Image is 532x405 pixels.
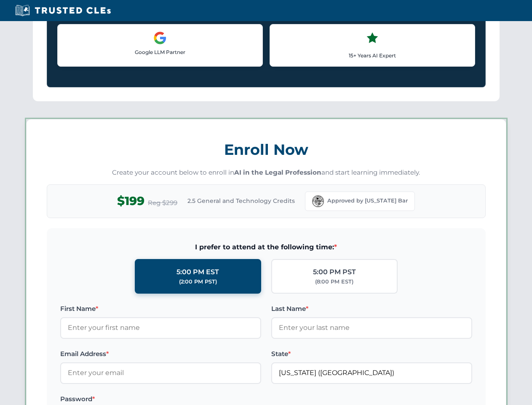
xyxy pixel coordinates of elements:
label: Password [60,394,261,404]
strong: AI in the Legal Profession [234,168,321,176]
label: Email Address [60,349,261,359]
span: $199 [117,192,144,211]
img: Trusted CLEs [13,4,113,17]
span: I prefer to attend at the following time: [60,242,472,253]
label: First Name [60,304,261,314]
div: (2:00 PM PST) [179,278,217,286]
input: Enter your email [60,362,261,383]
div: (8:00 PM EST) [315,278,353,286]
p: Google LLM Partner [64,48,256,56]
span: Reg $299 [148,198,177,208]
input: Enter your last name [271,317,472,338]
span: 2.5 General and Technology Credits [187,196,295,205]
input: Florida (FL) [271,362,472,383]
p: Create your account below to enroll in and start learning immediately. [47,168,486,178]
label: Last Name [271,304,472,314]
img: Google [153,31,167,45]
div: 5:00 PM EST [176,267,219,278]
img: Florida Bar [312,195,324,207]
span: Approved by [US_STATE] Bar [327,197,408,205]
label: State [271,349,472,359]
div: 5:00 PM PST [313,267,356,278]
p: 15+ Years AI Expert [277,51,468,59]
h3: Enroll Now [47,136,486,163]
input: Enter your first name [60,317,261,338]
